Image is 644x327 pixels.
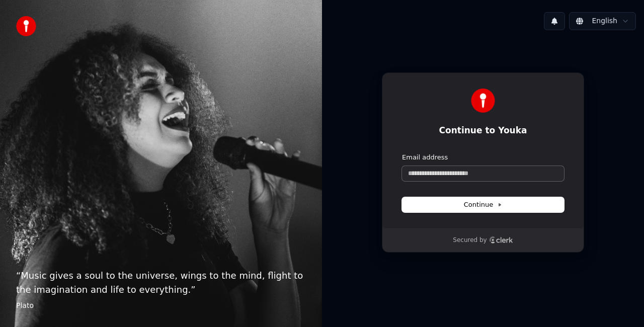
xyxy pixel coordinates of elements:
[453,236,487,244] p: Secured by
[402,153,448,162] label: Email address
[464,200,502,209] span: Continue
[489,236,513,243] a: Clerk logo
[16,16,36,36] img: youka
[471,89,495,113] img: Youka
[16,269,306,297] p: “ Music gives a soul to the universe, wings to the mind, flight to the imagination and life to ev...
[402,125,564,137] h1: Continue to Youka
[402,197,564,212] button: Continue
[16,301,306,311] footer: Plato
